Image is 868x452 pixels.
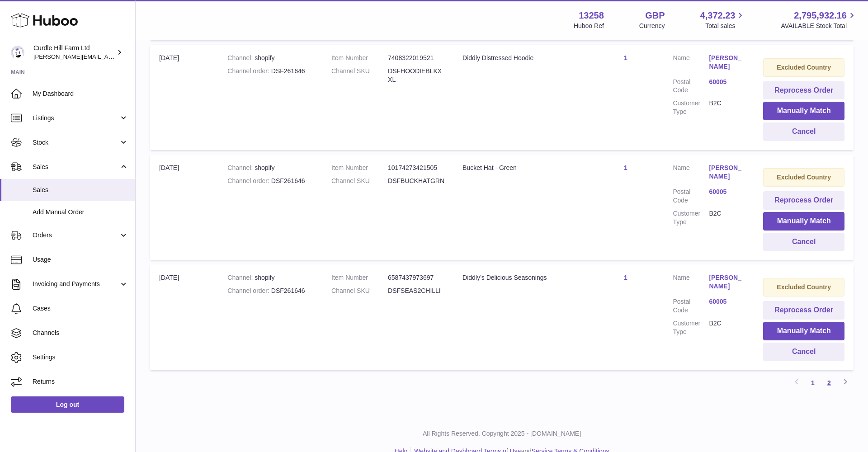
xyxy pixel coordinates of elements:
strong: GBP [645,9,665,22]
div: DSF261646 [227,67,313,75]
a: [PERSON_NAME] [709,164,745,181]
span: Sales [33,163,119,171]
span: Usage [33,255,128,264]
strong: 13258 [579,9,604,22]
dd: 7408322019521 [388,54,444,62]
span: Sales [33,186,128,194]
button: Manually Match [763,102,844,120]
button: Reprocess Order [763,81,844,100]
td: [DATE] [150,264,218,370]
dt: Channel SKU [331,287,388,295]
span: 4,372.23 [700,9,736,22]
dt: Name [673,54,709,73]
a: 2 [821,375,837,391]
dt: Name [673,164,709,183]
a: 60005 [709,78,745,86]
dt: Name [673,273,709,293]
span: 2,795,932.16 [794,9,847,22]
dd: DSFSEAS2CHILLI [388,287,444,295]
dd: B2C [709,209,745,226]
a: 1 [805,375,821,391]
button: Cancel [763,233,844,251]
dt: Customer Type [673,319,709,336]
a: 60005 [709,188,745,196]
a: 1 [624,54,627,61]
p: All Rights Reserved. Copyright 2025 - [DOMAIN_NAME] [143,429,861,438]
div: DSF261646 [227,287,313,295]
td: [DATE] [150,155,218,260]
div: Huboo Ref [574,22,604,30]
a: Log out [11,396,124,413]
div: shopify [227,54,313,62]
dt: Channel SKU [331,67,388,84]
a: [PERSON_NAME] [709,273,745,291]
div: Diddly Distressed Hoodie [462,54,578,62]
div: shopify [227,273,313,282]
a: 2,795,932.16 AVAILABLE Stock Total [781,9,857,30]
strong: Channel [227,164,255,171]
dd: 6587437973697 [388,273,444,282]
span: Settings [33,353,128,362]
td: [DATE] [150,45,218,150]
dt: Channel SKU [331,177,388,185]
strong: Channel order [227,287,271,294]
dd: B2C [709,319,745,336]
strong: Excluded Country [777,64,831,71]
dt: Customer Type [673,209,709,226]
span: Listings [33,114,119,122]
div: Bucket Hat - Green [462,164,578,172]
strong: Channel order [227,67,271,75]
dd: B2C [709,99,745,116]
span: Channels [33,329,128,337]
strong: Channel [227,274,255,281]
strong: Channel [227,54,255,61]
span: [PERSON_NAME][EMAIL_ADDRESS][DOMAIN_NAME] [33,53,181,60]
a: 60005 [709,297,745,306]
img: miranda@diddlysquatfarmshop.com [11,46,24,59]
span: AVAILABLE Stock Total [781,22,857,30]
dt: Customer Type [673,99,709,116]
dd: 10174273421505 [388,164,444,172]
button: Manually Match [763,322,844,340]
div: DSF261646 [227,177,313,185]
span: Add Manual Order [33,208,128,217]
span: Invoicing and Payments [33,280,119,288]
button: Reprocess Order [763,191,844,210]
a: 1 [624,274,627,281]
strong: Excluded Country [777,283,831,291]
div: Diddly’s Delicious Seasonings [462,273,578,282]
a: 1 [624,164,627,171]
dd: DSFBUCKHATGRN [388,177,444,185]
div: Curdle Hill Farm Ltd [33,44,115,61]
dt: Item Number [331,164,388,172]
span: Cases [33,304,128,313]
dt: Postal Code [673,188,709,205]
div: Currency [639,22,665,30]
button: Manually Match [763,212,844,231]
button: Cancel [763,343,844,361]
dt: Postal Code [673,297,709,315]
strong: Excluded Country [777,174,831,181]
button: Cancel [763,122,844,141]
div: shopify [227,164,313,172]
span: Stock [33,138,119,147]
strong: Channel order [227,177,271,184]
span: Total sales [705,22,745,30]
dt: Item Number [331,54,388,62]
a: 4,372.23 Total sales [700,9,746,30]
dt: Item Number [331,273,388,282]
span: My Dashboard [33,89,128,98]
dd: DSFHOODIEBLKXXL [388,67,444,84]
a: [PERSON_NAME] [709,54,745,71]
span: Orders [33,231,119,240]
span: Returns [33,377,128,386]
dt: Postal Code [673,78,709,95]
button: Reprocess Order [763,301,844,320]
